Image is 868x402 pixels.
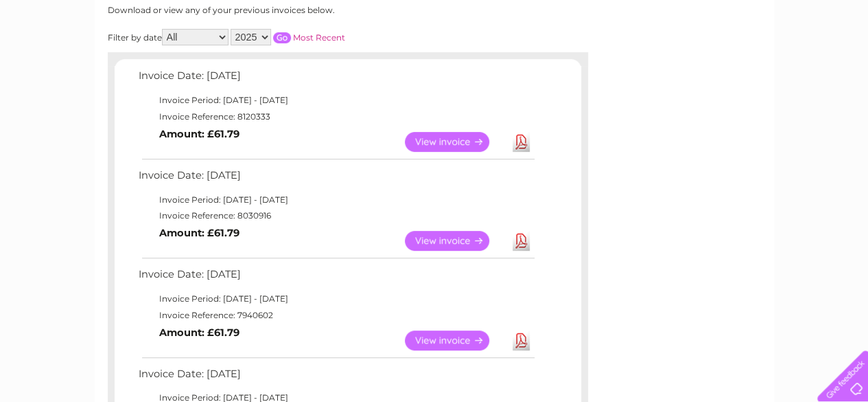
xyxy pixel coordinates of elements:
[135,265,537,291] td: Invoice Date: [DATE]
[749,58,769,69] a: Blog
[30,36,100,78] img: logo.png
[405,231,506,251] a: View
[405,132,506,152] a: View
[108,29,468,45] div: Filter by date
[609,7,704,24] a: 0333 014 3131
[661,58,691,69] a: Energy
[513,331,530,350] a: Download
[159,326,239,339] b: Amount: £61.79
[626,58,653,69] a: Water
[110,8,759,67] div: Clear Business is a trading name of Verastar Limited (registered in [GEOGRAPHIC_DATA] No. 3667643...
[135,166,537,192] td: Invoice Date: [DATE]
[699,58,740,69] a: Telecoms
[135,192,537,208] td: Invoice Period: [DATE] - [DATE]
[135,109,537,125] td: Invoice Reference: 8120333
[159,128,239,140] b: Amount: £61.79
[159,227,239,239] b: Amount: £61.79
[513,132,530,152] a: Download
[135,365,537,390] td: Invoice Date: [DATE]
[135,67,537,92] td: Invoice Date: [DATE]
[135,208,537,224] td: Invoice Reference: 8030916
[108,5,468,15] div: Download or view any of your previous invoices below.
[135,92,537,109] td: Invoice Period: [DATE] - [DATE]
[293,32,345,43] a: Most Recent
[777,58,810,69] a: Contact
[135,291,537,307] td: Invoice Period: [DATE] - [DATE]
[823,58,855,69] a: Log out
[513,231,530,251] a: Download
[405,331,506,350] a: View
[135,307,537,324] td: Invoice Reference: 7940602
